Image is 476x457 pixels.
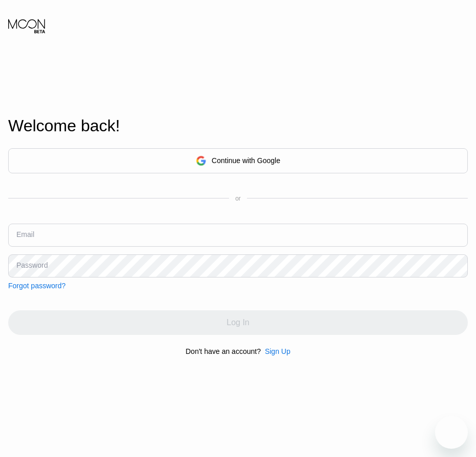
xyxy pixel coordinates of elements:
[8,116,468,135] div: Welcome back!
[235,195,241,202] div: or
[16,261,48,269] div: Password
[185,347,261,355] div: Don't have an account?
[8,148,468,173] div: Continue with Google
[261,347,291,355] div: Sign Up
[212,156,280,165] div: Continue with Google
[8,282,66,290] div: Forgot password?
[265,347,291,355] div: Sign Up
[435,416,468,449] iframe: Button to launch messaging window
[16,230,34,239] div: Email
